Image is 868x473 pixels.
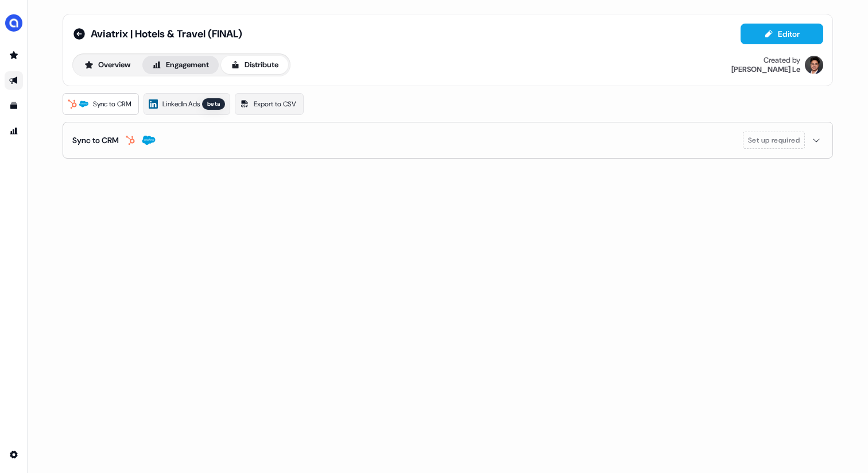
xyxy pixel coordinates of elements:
[75,56,140,74] button: Overview
[748,134,800,146] span: Set up required
[72,134,119,146] div: Sync to CRM
[254,98,296,110] span: Export to CSV
[162,98,200,110] span: LinkedIn Ads
[221,56,288,74] button: Distribute
[72,122,823,158] button: Sync to CRMSet up required
[202,98,225,110] div: beta
[764,56,800,65] div: Created by
[5,97,23,115] a: Go to templates
[5,445,23,464] a: Go to integrations
[144,93,230,115] a: LinkedIn Adsbeta
[5,46,23,64] a: Go to prospects
[731,65,800,74] div: [PERSON_NAME] Le
[5,122,23,140] a: Go to attribution
[805,56,823,74] img: Hugh
[5,71,23,90] a: Go to outbound experience
[63,93,139,115] a: Sync to CRM
[741,24,823,44] button: Editor
[142,56,219,74] button: Engagement
[741,29,823,41] a: Editor
[91,27,242,41] span: Aviatrix | Hotels & Travel (FINAL)
[93,98,131,110] span: Sync to CRM
[235,93,304,115] a: Export to CSV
